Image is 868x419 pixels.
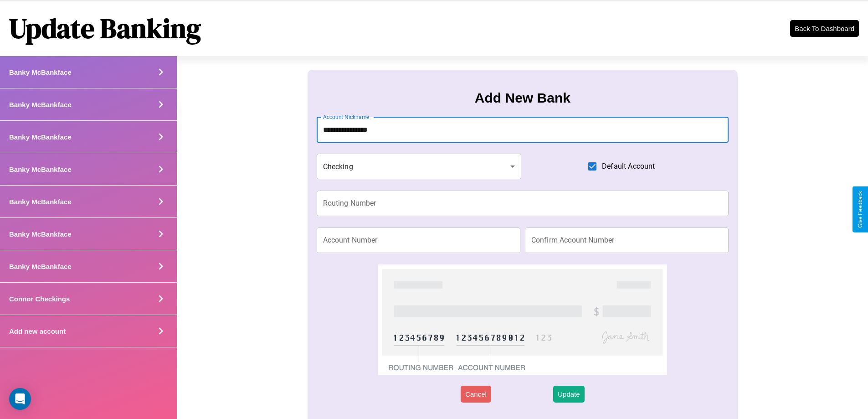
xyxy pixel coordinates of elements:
button: Update [553,386,584,403]
h4: Banky McBankface [9,68,72,76]
h4: Add new account [9,327,66,335]
h4: Connor Checkings [9,295,70,303]
label: Account Nickname [323,113,370,121]
h4: Banky McBankface [9,263,72,270]
h4: Banky McBankface [9,133,72,141]
h3: Add New Bank [475,90,570,106]
div: Give Feedback [857,191,863,228]
span: Default Account [602,161,655,172]
h4: Banky McBankface [9,230,72,238]
div: Checking [317,154,522,179]
button: Cancel [461,386,491,403]
h4: Banky McBankface [9,101,72,109]
h4: Banky McBankface [9,166,72,173]
div: Open Intercom Messenger [9,388,31,410]
h1: Update Banking [9,10,201,47]
button: Back To Dashboard [790,20,859,37]
h4: Banky McBankface [9,198,72,206]
img: check [378,264,667,375]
